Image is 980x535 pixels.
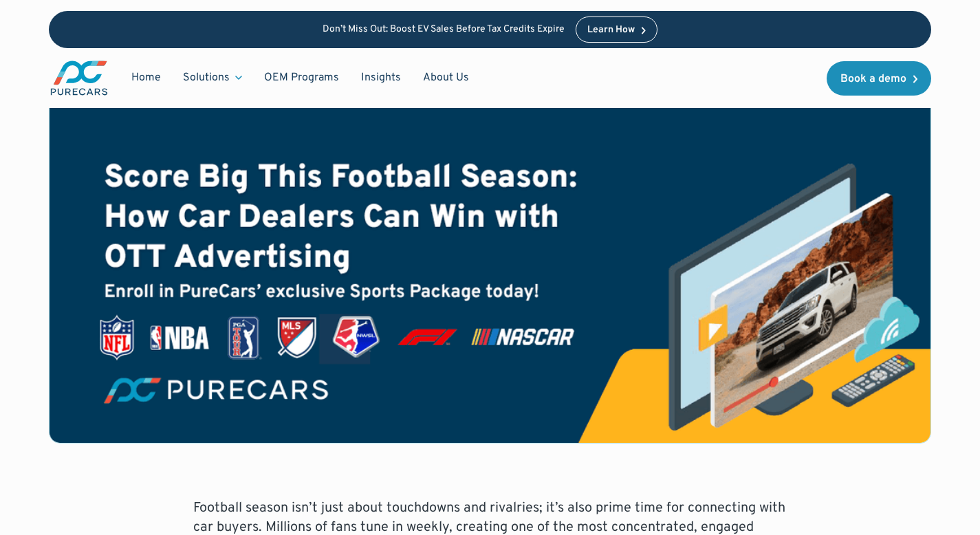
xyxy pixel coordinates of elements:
[827,61,931,96] a: Book a demo
[350,65,412,91] a: Insights
[183,70,230,85] div: Solutions
[120,65,172,91] a: Home
[49,59,109,97] a: main
[587,25,635,35] div: Learn How
[253,65,350,91] a: OEM Programs
[840,74,906,85] div: Book a demo
[172,65,253,91] div: Solutions
[412,65,480,91] a: About Us
[576,17,657,43] a: Learn How
[49,59,109,97] img: purecars logo
[323,24,565,36] p: Don’t Miss Out: Boost EV Sales Before Tax Credits Expire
